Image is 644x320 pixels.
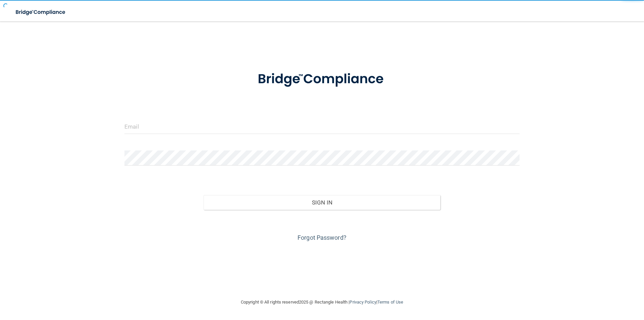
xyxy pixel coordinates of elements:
img: bridge_compliance_login_screen.278c3ca4.svg [244,62,400,97]
input: Email [124,119,520,134]
a: Terms of Use [377,300,403,305]
img: bridge_compliance_login_screen.278c3ca4.svg [10,5,72,19]
a: Privacy Policy [350,300,376,305]
div: Copyright © All rights reserved 2025 @ Rectangle Health | | [200,291,444,313]
a: Forgot Password? [298,234,346,241]
button: Sign In [204,195,441,210]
